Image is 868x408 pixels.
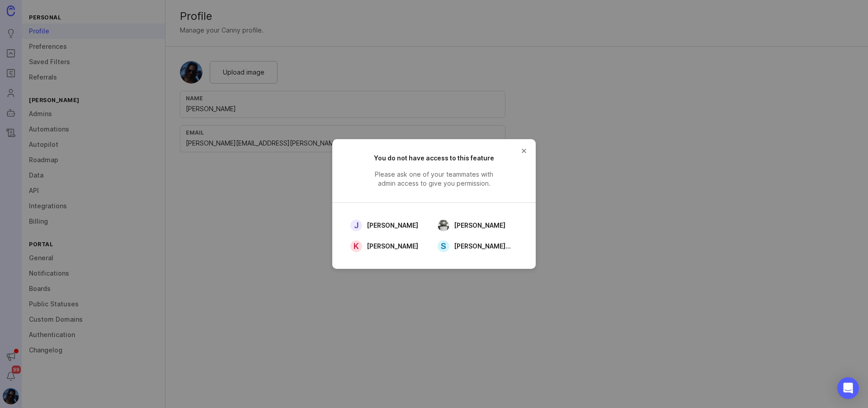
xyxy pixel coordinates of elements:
[517,144,531,158] button: close button
[434,238,516,254] a: S[PERSON_NAME][URL] Product
[367,220,418,230] span: [PERSON_NAME]
[438,240,449,252] div: S
[434,217,516,234] a: Justin Maxwell[PERSON_NAME]
[438,220,449,231] img: Justin Maxwell
[366,154,502,163] h2: You do not have access to this feature
[350,240,362,252] div: K
[837,377,859,399] div: Open Intercom Messenger
[347,238,429,254] a: K[PERSON_NAME]
[350,220,362,231] div: J
[367,241,418,251] span: [PERSON_NAME]
[454,220,505,230] span: [PERSON_NAME]
[454,241,512,251] span: [PERSON_NAME][URL] Product
[366,170,502,188] span: Please ask one of your teammates with admin access to give you permission.
[347,217,429,234] a: J[PERSON_NAME]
